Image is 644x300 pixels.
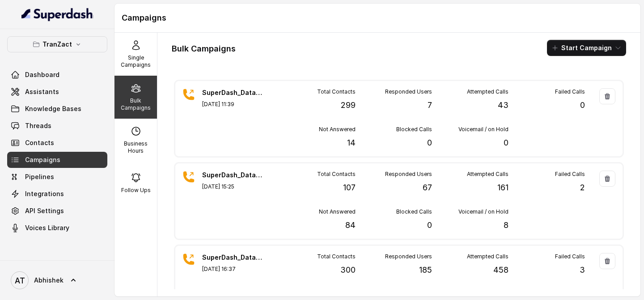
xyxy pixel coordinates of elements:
[121,187,151,194] p: Follow Ups
[7,220,107,236] a: Voices Library
[547,40,626,56] button: Start Campaign
[555,171,585,178] p: Failed Calls
[385,171,432,178] p: Responded Users
[25,138,54,147] span: Contacts
[385,253,432,260] p: Responded Users
[7,268,107,293] a: Abhishek
[504,219,508,231] p: 8
[319,208,356,215] p: Not Answered
[467,171,508,178] p: Attempted Calls
[7,186,107,202] a: Integrations
[7,101,107,117] a: Knowledge Bases
[428,99,432,111] p: 7
[202,183,265,190] p: [DATE] 15:25
[385,88,432,95] p: Responded Users
[42,39,72,50] p: TranZact
[493,264,508,276] p: 458
[25,70,59,79] span: Dashboard
[467,253,508,260] p: Attempted Calls
[25,223,69,232] span: Voices Library
[458,126,508,133] p: Voicemail / on Hold
[341,99,356,111] p: 299
[340,264,356,276] p: 300
[427,219,432,231] p: 0
[25,104,81,113] span: Knowledge Bases
[317,88,356,95] p: Total Contacts
[7,169,107,185] a: Pipelines
[317,253,356,260] p: Total Contacts
[7,67,107,83] a: Dashboard
[7,84,107,100] a: Assistants
[7,203,107,219] a: API Settings
[319,126,356,133] p: Not Answered
[172,42,236,56] h1: Bulk Campaigns
[15,276,25,285] text: AT
[555,88,585,95] p: Failed Calls
[202,266,265,273] p: [DATE] 16:37
[202,171,265,180] p: SuperDash_Data6(2509)_3 September_MS
[345,219,356,231] p: 84
[580,264,585,276] p: 3
[423,181,432,194] p: 67
[504,137,508,149] p: 0
[25,189,64,198] span: Integrations
[202,88,265,97] p: SuperDash_Data6(2509)_4 September_MS
[396,126,432,133] p: Blocked Calls
[427,137,432,149] p: 0
[25,155,60,164] span: Campaigns
[25,121,51,130] span: Threads
[25,87,59,96] span: Assistants
[497,181,508,194] p: 161
[202,253,265,262] p: SuperDash_Data6(2509)_2 September_MS
[7,36,107,52] button: TranZact
[118,140,153,154] p: Business Hours
[7,118,107,134] a: Threads
[122,11,633,25] h1: Campaigns
[467,88,508,95] p: Attempted Calls
[419,264,432,276] p: 185
[25,206,64,215] span: API Settings
[34,276,64,285] span: Abhishek
[7,152,107,168] a: Campaigns
[458,208,508,215] p: Voicemail / on Hold
[580,181,585,194] p: 2
[202,101,265,108] p: [DATE] 11:39
[317,171,356,178] p: Total Contacts
[555,253,585,260] p: Failed Calls
[343,181,356,194] p: 107
[7,135,107,151] a: Contacts
[396,208,432,215] p: Blocked Calls
[25,172,54,181] span: Pipelines
[498,99,508,111] p: 43
[118,54,153,69] p: Single Campaigns
[347,137,356,149] p: 14
[118,97,153,111] p: Bulk Campaigns
[580,99,585,111] p: 0
[21,7,93,21] img: light.svg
